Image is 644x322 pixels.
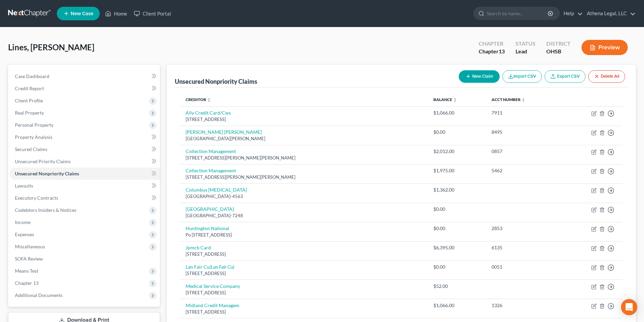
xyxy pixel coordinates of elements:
div: 7911 [492,109,556,116]
div: $1,066.00 [433,109,480,116]
button: Preview [581,40,628,55]
a: Property Analysis [9,131,160,143]
i: unfold_more [521,98,525,102]
div: Po [STREET_ADDRESS] [186,232,423,238]
a: Huntington National [186,225,229,231]
div: [STREET_ADDRESS] [186,290,423,296]
div: OHSB [546,48,571,55]
a: Jpmcb Card [186,245,211,250]
a: Balance unfold_more [433,97,457,102]
div: Status [516,40,535,48]
span: New Case [71,11,93,16]
div: Chapter [479,48,505,55]
span: Real Property [15,110,44,116]
a: Secured Claims [9,143,160,155]
a: Unsecured Priority Claims [9,155,160,168]
i: (Lan Fair Cu) [210,264,234,270]
div: Lead [516,48,535,55]
a: Medical Service Company [186,283,240,289]
div: Unsecured Nonpriority Claims [175,77,257,85]
a: Executory Contracts [9,192,160,204]
span: Chapter 13 [15,280,39,286]
span: Case Dashboard [15,73,49,79]
div: $6,395.00 [433,244,480,251]
a: Client Portal [130,7,174,20]
div: $52.00 [433,283,480,290]
span: Property Analysis [15,134,52,140]
span: Personal Property [15,122,53,128]
div: $1,975.00 [433,167,480,174]
span: Additional Documents [15,292,63,298]
button: Delete All [588,70,625,83]
a: Unsecured Nonpriority Claims [9,168,160,180]
div: $0.00 [433,206,480,213]
a: Collection Management [186,168,236,173]
a: SOFA Review [9,253,160,265]
span: Codebtors Insiders & Notices [15,207,76,213]
a: [GEOGRAPHIC_DATA] [186,206,234,212]
span: Secured Claims [15,146,47,152]
div: 6135 [492,244,556,251]
div: 5462 [492,167,556,174]
a: Home [102,7,130,20]
span: Lines, [PERSON_NAME] [8,42,94,52]
span: SOFA Review [15,256,43,262]
div: Open Intercom Messenger [621,299,637,315]
div: [STREET_ADDRESS] [186,116,423,123]
div: [GEOGRAPHIC_DATA][PERSON_NAME] [186,135,423,142]
span: Miscellaneous [15,244,45,249]
div: [STREET_ADDRESS] [186,251,423,257]
input: Search by name... [487,7,549,20]
span: Credit Report [15,85,44,91]
div: 8495 [492,129,556,135]
i: unfold_more [207,98,211,102]
a: Credit Report [9,82,160,95]
div: 0051 [492,264,556,270]
a: Help [560,7,583,20]
button: Import CSV [502,70,542,83]
span: Client Profile [15,98,43,103]
div: [GEOGRAPHIC_DATA]-4563 [186,193,423,200]
span: Means Test [15,268,38,274]
span: 13 [499,48,505,54]
a: [PERSON_NAME] [PERSON_NAME] [186,129,262,135]
div: 0857 [492,148,556,155]
span: Lawsuits [15,183,33,189]
div: District [546,40,571,48]
div: 1326 [492,302,556,309]
i: unfold_more [453,98,457,102]
a: Export CSV [545,70,586,83]
a: Columbus [MEDICAL_DATA] [186,187,247,193]
div: [GEOGRAPHIC_DATA]-7248 [186,213,423,219]
a: Athena Legal, LLC [583,7,636,20]
span: Unsecured Nonpriority Claims [15,171,79,176]
span: Expenses [15,231,34,237]
div: $1,066.00 [433,302,480,309]
div: [STREET_ADDRESS][PERSON_NAME][PERSON_NAME] [186,155,423,161]
a: Collection Management [186,148,236,154]
div: Chapter [479,40,505,48]
div: $0.00 [433,264,480,270]
a: Creditor unfold_more [186,97,211,102]
div: 2853 [492,225,556,232]
button: New Claim [459,70,500,83]
span: Income [15,219,30,225]
span: Executory Contracts [15,195,58,201]
a: Case Dashboard [9,70,160,82]
div: [STREET_ADDRESS][PERSON_NAME][PERSON_NAME] [186,174,423,180]
a: Ally Credit Card/Cws [186,110,231,116]
div: $0.00 [433,225,480,232]
div: [STREET_ADDRESS] [186,270,423,277]
div: $1,362.00 [433,187,480,193]
a: Midland Credit Managem [186,302,239,308]
a: Lan Fair Cu(Lan Fair Cu) [186,264,234,270]
div: [STREET_ADDRESS] [186,309,423,315]
a: Acct Number unfold_more [492,97,525,102]
span: Unsecured Priority Claims [15,158,71,164]
div: $0.00 [433,129,480,135]
div: $2,012.00 [433,148,480,155]
a: Lawsuits [9,180,160,192]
